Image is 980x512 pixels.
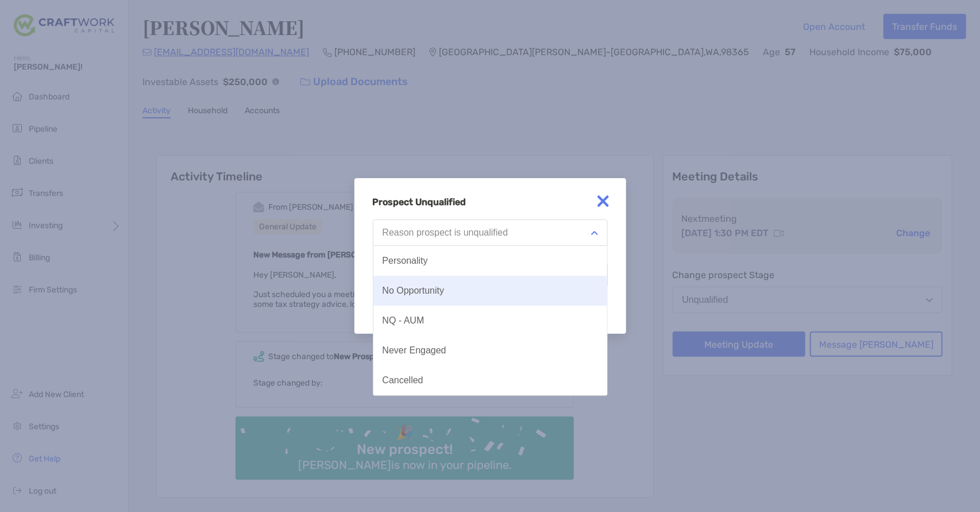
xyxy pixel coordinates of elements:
div: Personality [383,256,428,266]
div: NQ - AUM [383,315,425,326]
button: No Opportunity [373,276,607,306]
div: Reason prospect is unqualified [383,228,508,238]
button: Cancelled [373,365,607,395]
div: Cancelled [383,375,423,386]
button: Reason prospect is unqualified [373,220,608,246]
button: NQ - AUM [373,306,607,336]
div: Never Engaged [383,345,446,356]
img: Open dropdown arrow [591,231,598,235]
button: Never Engaged [373,336,607,365]
button: Personality [373,246,607,276]
div: No Opportunity [383,286,445,296]
img: close modal icon [592,190,615,213]
h4: Prospect Unqualified [373,197,608,207]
